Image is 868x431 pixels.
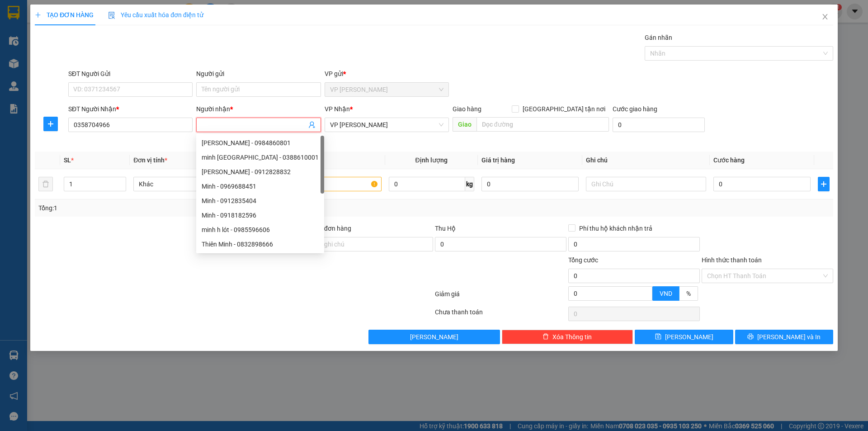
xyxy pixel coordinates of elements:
span: [PERSON_NAME] [410,332,458,342]
button: save[PERSON_NAME] [635,330,733,344]
button: deleteXóa Thông tin [502,330,633,344]
div: [PERSON_NAME] - 0912828832 [202,167,319,177]
div: Minh Anh - 0984860801 [196,136,324,150]
span: Giá trị hàng [481,156,515,164]
div: Quang Minh - 0912828832 [196,165,324,179]
th: Ghi chú [582,152,710,169]
div: Minh - 0912835404 [202,196,319,206]
div: Giảm giá [434,289,567,305]
span: [GEOGRAPHIC_DATA] tận nơi [519,104,609,114]
span: VND [660,290,672,297]
span: Cước hàng [713,156,745,164]
span: Yêu cầu xuất hóa đơn điện tử [108,11,203,19]
div: minh h lót - 0985596606 [202,225,319,235]
span: kg [465,177,474,191]
span: Thu Hộ [435,225,456,232]
div: Tên không hợp lệ [196,133,321,143]
div: VP gửi [325,69,449,79]
img: icon [108,12,115,19]
span: VP Gia Lâm [330,83,443,96]
div: Minh - 0969688451 [202,181,319,191]
input: Ghi chú đơn hàng [302,237,433,251]
div: Minh - 0969688451 [196,179,324,194]
span: Giao hàng [453,105,481,113]
span: Định lượng [415,156,448,164]
div: SĐT Người Gửi [68,69,193,79]
div: Tổng: 1 [38,203,335,213]
span: plus [818,180,829,188]
span: VP Nhận [325,105,350,113]
input: Ghi Chú [586,177,706,191]
span: Xóa Thông tin [552,332,592,342]
label: Hình thức thanh toán [702,256,762,264]
div: Minh - 0912835404 [196,194,324,208]
div: Thiên Minh - 0832898666 [196,237,324,251]
label: Gán nhãn [645,34,672,41]
span: save [655,333,661,341]
button: plus [818,177,830,191]
span: Phí thu hộ khách nhận trả [576,223,656,233]
span: VP Gia Lâm [330,118,443,132]
input: Cước giao hàng [613,118,705,132]
span: close [821,13,829,20]
button: plus [43,117,58,131]
span: Đơn vị tính [133,156,167,164]
button: [PERSON_NAME] [368,330,500,344]
label: Cước giao hàng [613,105,657,113]
input: Dọc đường [476,117,609,132]
div: minh mộc châu - 0388610001 [196,150,324,165]
input: 0 [481,177,579,191]
span: plus [35,12,41,18]
div: Người gửi [196,69,321,79]
div: Người nhận [196,104,321,114]
div: minh h lót - 0985596606 [196,223,324,237]
span: % [686,290,691,297]
span: TẠO ĐƠN HÀNG [35,11,94,19]
label: Ghi chú đơn hàng [302,225,351,232]
span: [PERSON_NAME] [665,332,713,342]
button: printer[PERSON_NAME] và In [735,330,833,344]
span: Tổng cước [568,256,598,264]
span: SL [64,156,71,164]
span: printer [747,333,754,341]
div: Thiên Minh - 0832898666 [202,239,319,249]
div: Minh - 0918182596 [202,210,319,220]
button: delete [38,177,53,191]
button: Close [812,5,838,30]
div: Minh - 0918182596 [196,208,324,223]
span: plus [44,120,57,128]
span: Khác [139,177,248,191]
span: delete [542,333,549,341]
div: minh [GEOGRAPHIC_DATA] - 0388610001 [202,152,319,162]
span: user-add [308,121,316,128]
span: [PERSON_NAME] và In [757,332,821,342]
span: Giao [453,117,476,132]
div: SĐT Người Nhận [68,104,193,114]
div: Chưa thanh toán [434,307,567,323]
div: [PERSON_NAME] - 0984860801 [202,138,319,148]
